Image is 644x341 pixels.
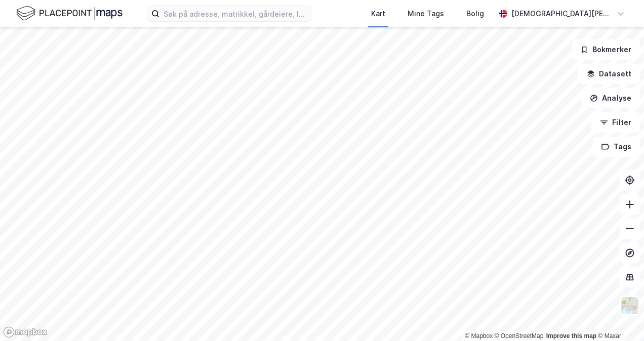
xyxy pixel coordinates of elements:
[371,8,385,20] div: Kart
[466,8,484,20] div: Bolig
[159,6,311,21] input: Søk på adresse, matrikkel, gårdeiere, leietakere eller personer
[511,8,613,20] div: [DEMOGRAPHIC_DATA][PERSON_NAME]
[16,5,123,22] img: logo.f888ab2527a4732fd821a326f86c7f29.svg
[593,292,644,341] iframe: Chat Widget
[408,8,444,20] div: Mine Tags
